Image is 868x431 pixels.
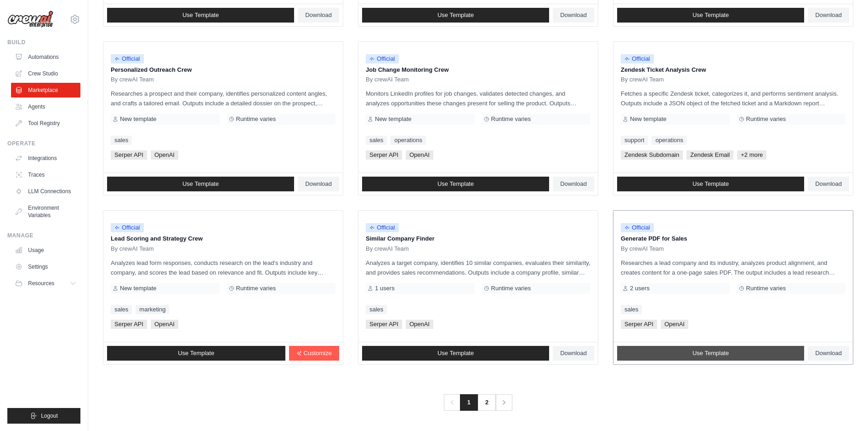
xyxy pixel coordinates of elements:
a: Customize [289,346,339,361]
a: Automations [11,50,80,64]
span: Official [111,54,144,63]
div: Manage [7,232,80,239]
span: Runtime varies [491,285,531,292]
span: Customize [304,350,332,357]
span: Serper API [621,320,657,329]
a: sales [366,136,387,145]
a: Environment Variables [11,201,80,223]
span: Download [560,350,587,357]
span: 2 users [630,285,650,292]
a: Download [808,177,849,191]
a: Tool Registry [11,116,80,131]
p: Zendesk Ticket Analysis Crew [621,65,845,75]
span: Logout [41,412,58,420]
span: Official [111,223,144,232]
span: Use Template [182,180,219,188]
a: sales [621,305,642,314]
span: Official [621,223,654,232]
a: Marketplace [11,83,80,98]
span: Download [815,350,842,357]
a: sales [366,305,387,314]
button: Resources [11,276,80,291]
a: Use Template [107,177,294,191]
a: Download [553,346,594,361]
span: Runtime varies [746,285,786,292]
span: Serper API [366,320,402,329]
span: Download [815,11,842,19]
a: Download [298,177,339,191]
span: +2 more [737,150,766,160]
span: New template [630,115,666,123]
span: New template [120,285,156,292]
span: Use Template [437,180,474,188]
a: Traces [11,167,80,182]
span: OpenAI [151,150,178,160]
a: Download [808,346,849,361]
a: Use Template [362,177,549,191]
span: Runtime varies [236,115,276,123]
span: By crewAI Team [111,76,154,83]
nav: Pagination [444,394,512,411]
a: sales [111,305,132,314]
a: Usage [11,243,80,258]
a: Download [298,8,339,23]
a: Use Template [107,8,294,23]
span: Official [366,54,399,63]
a: Crew Studio [11,66,80,81]
a: Download [553,177,594,191]
span: Download [560,180,587,188]
button: Logout [7,408,80,424]
span: Use Template [437,11,474,19]
span: By crewAI Team [366,76,409,83]
span: Use Template [692,350,729,357]
span: By crewAI Team [621,76,664,83]
span: By crewAI Team [366,245,409,253]
a: Integrations [11,151,80,166]
span: Download [305,180,332,188]
span: OpenAI [406,320,433,329]
span: Use Template [178,350,214,357]
span: Serper API [111,320,147,329]
a: support [621,136,648,145]
span: OpenAI [151,320,178,329]
span: New template [120,115,156,123]
span: By crewAI Team [621,245,664,253]
span: Serper API [366,150,402,160]
span: Resources [28,280,54,287]
p: Personalized Outreach Crew [111,65,335,75]
div: Build [7,39,80,46]
span: OpenAI [661,320,688,329]
span: Use Template [437,350,474,357]
a: Use Template [362,8,549,23]
div: Operate [7,140,80,147]
a: 2 [477,394,496,411]
p: Analyzes lead form responses, conducts research on the lead's industry and company, and scores th... [111,258,335,277]
p: Lead Scoring and Strategy Crew [111,234,335,243]
a: Use Template [107,346,285,361]
span: 1 users [375,285,395,292]
span: Zendesk Subdomain [621,150,683,160]
span: By crewAI Team [111,245,154,253]
span: Serper API [111,150,147,160]
span: Zendesk Email [686,150,733,160]
p: Monitors LinkedIn profiles for job changes, validates detected changes, and analyzes opportunitie... [366,89,590,108]
a: Download [808,8,849,23]
span: Use Template [692,11,729,19]
span: Runtime varies [236,285,276,292]
span: New template [375,115,411,123]
p: Fetches a specific Zendesk ticket, categorizes it, and performs sentiment analysis. Outputs inclu... [621,89,845,108]
a: operations [652,136,687,145]
span: Runtime varies [491,115,531,123]
a: Use Template [362,346,549,361]
p: Analyzes a target company, identifies 10 similar companies, evaluates their similarity, and provi... [366,258,590,277]
p: Job Change Monitoring Crew [366,65,590,75]
p: Similar Company Finder [366,234,590,243]
a: Download [553,8,594,23]
span: Use Template [182,11,219,19]
span: Download [305,11,332,19]
span: 1 [460,394,478,411]
a: marketing [136,305,169,314]
a: Agents [11,99,80,114]
a: Use Template [617,346,804,361]
a: operations [391,136,426,145]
